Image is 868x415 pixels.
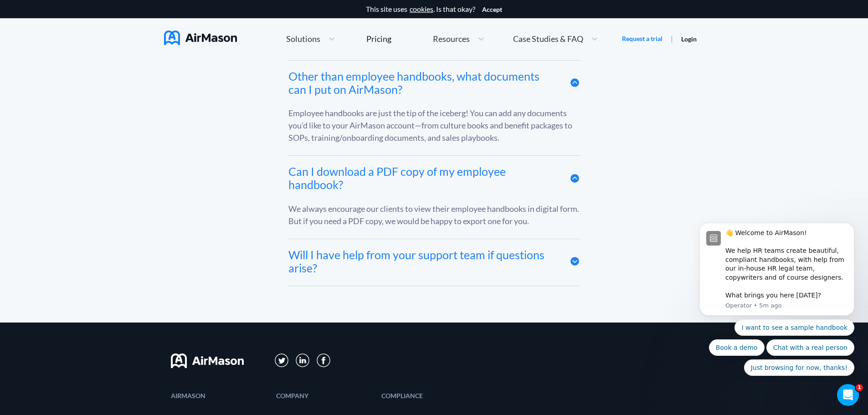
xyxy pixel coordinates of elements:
[681,35,697,43] a: Login
[171,393,267,399] div: AIRMASON
[288,165,556,191] div: Can I download a PDF copy of my employee handbook?
[837,384,859,406] iframe: Intercom live chat
[288,107,580,144] div: Employee handbooks are just the tip of the iceberg! You can add any documents you’d like to your ...
[513,35,583,43] span: Case Studies & FAQ
[288,203,580,227] div: We always encourage our clients to view their employee handbooks in digital form. But if you need...
[410,5,433,13] a: cookies
[671,34,673,43] span: |
[366,31,391,47] a: Pricing
[164,31,237,45] img: AirMason Logo
[276,393,372,399] div: COMPANY
[433,35,470,43] span: Resources
[622,34,663,43] a: Request a trial
[296,354,310,368] img: svg+xml;base64,PD94bWwgdmVyc2lvbj0iMS4wIiBlbmNvZGluZz0iVVRGLTgiPz4KPHN2ZyB3aWR0aD0iMzFweCIgaGVpZ2...
[288,70,556,96] div: Other than employee handbooks, what documents can I put on AirMason?
[275,354,289,368] img: svg+xml;base64,PD94bWwgdmVyc2lvbj0iMS4wIiBlbmNvZGluZz0iVVRGLTgiPz4KPHN2ZyB3aWR0aD0iMzFweCIgaGVpZ2...
[381,393,478,399] div: COMPLIANCE
[856,384,863,391] span: 1
[482,6,502,13] button: Accept cookies
[286,35,320,43] span: Solutions
[171,354,244,368] img: svg+xml;base64,PHN2ZyB3aWR0aD0iMTYwIiBoZWlnaHQ9IjMyIiB2aWV3Qm94PSIwIDAgMTYwIDMyIiBmaWxsPSJub25lIi...
[686,215,868,381] iframe: Intercom notifications message
[366,35,391,43] div: Pricing
[317,354,330,367] img: svg+xml;base64,PD94bWwgdmVyc2lvbj0iMS4wIiBlbmNvZGluZz0iVVRGLTgiPz4KPHN2ZyB3aWR0aD0iMzBweCIgaGVpZ2...
[288,248,556,275] div: Will I have help from your support team if questions arise?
